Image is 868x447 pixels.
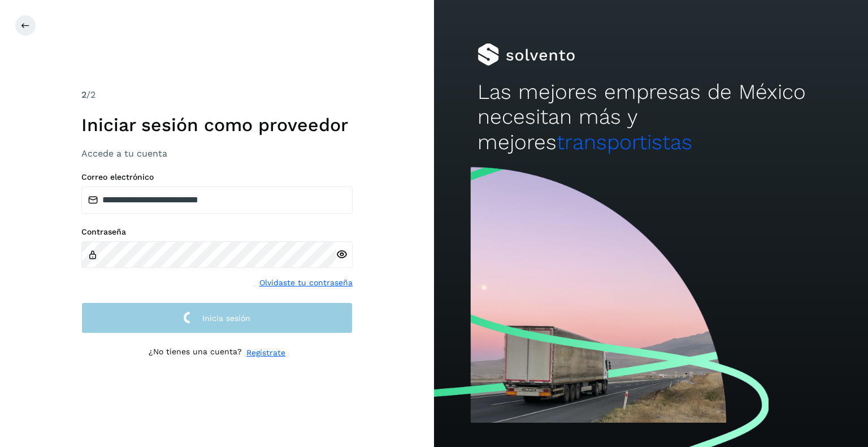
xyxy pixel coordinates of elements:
label: Correo electrónico [81,172,353,182]
label: Contraseña [81,227,353,237]
button: Inicia sesión [81,302,353,333]
div: /2 [81,88,353,102]
span: 2 [81,89,86,100]
h3: Accede a tu cuenta [81,148,353,159]
a: Olvidaste tu contraseña [259,277,353,289]
h1: Iniciar sesión como proveedor [81,114,353,136]
h2: Las mejores empresas de México necesitan más y mejores [478,80,824,155]
p: ¿No tienes una cuenta? [149,347,242,359]
a: Regístrate [246,347,285,359]
span: transportistas [557,130,692,154]
span: Inicia sesión [202,314,250,322]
